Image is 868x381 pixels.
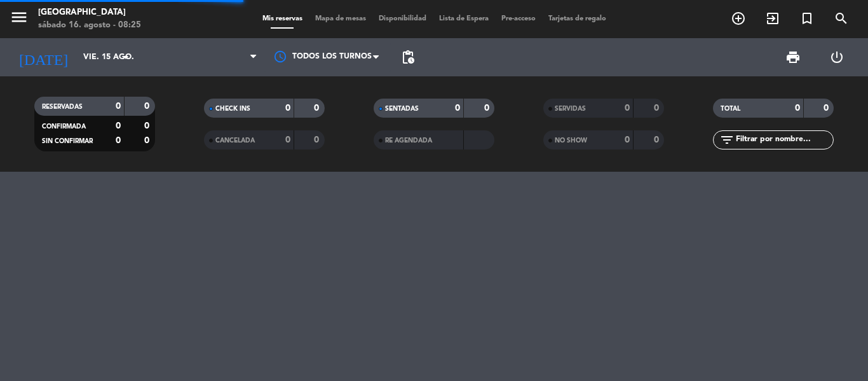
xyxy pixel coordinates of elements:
[285,104,290,113] strong: 0
[654,104,661,113] strong: 0
[721,106,740,112] span: TOTAL
[215,106,250,112] span: CHECK INS
[42,138,93,144] span: SIN CONFIRMAR
[215,137,255,144] span: CANCELADA
[824,104,831,113] strong: 0
[625,135,630,144] strong: 0
[38,19,141,32] div: sábado 16. agosto - 08:25
[116,136,121,145] strong: 0
[731,11,746,26] i: add_circle_outline
[10,8,29,27] i: menu
[10,43,77,71] i: [DATE]
[555,137,587,144] span: NO SHOW
[309,15,372,22] span: Mapa de mesas
[385,137,432,144] span: RE AGENDADA
[10,8,29,31] button: menu
[795,104,800,113] strong: 0
[144,121,152,130] strong: 0
[654,135,661,144] strong: 0
[385,106,419,112] span: SENTADAS
[834,11,849,26] i: search
[42,104,83,110] span: RESERVADAS
[314,135,322,144] strong: 0
[765,11,780,26] i: exit_to_app
[495,15,542,22] span: Pre-acceso
[719,132,735,148] i: filter_list
[314,104,322,113] strong: 0
[42,123,86,130] span: CONFIRMADA
[116,121,121,130] strong: 0
[144,136,152,145] strong: 0
[400,50,416,65] span: pending_actions
[785,50,801,65] span: print
[285,135,290,144] strong: 0
[433,15,495,22] span: Lista de Espera
[38,6,141,19] div: [GEOGRAPHIC_DATA]
[116,102,121,111] strong: 0
[625,104,630,113] strong: 0
[484,104,492,113] strong: 0
[144,102,152,111] strong: 0
[799,11,815,26] i: turned_in_not
[455,104,460,113] strong: 0
[555,106,586,112] span: SERVIDAS
[372,15,433,22] span: Disponibilidad
[829,50,844,65] i: power_settings_new
[815,38,858,76] div: LOG OUT
[118,50,133,65] i: arrow_drop_down
[256,15,309,22] span: Mis reservas
[735,133,833,147] input: Filtrar por nombre...
[542,15,613,22] span: Tarjetas de regalo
